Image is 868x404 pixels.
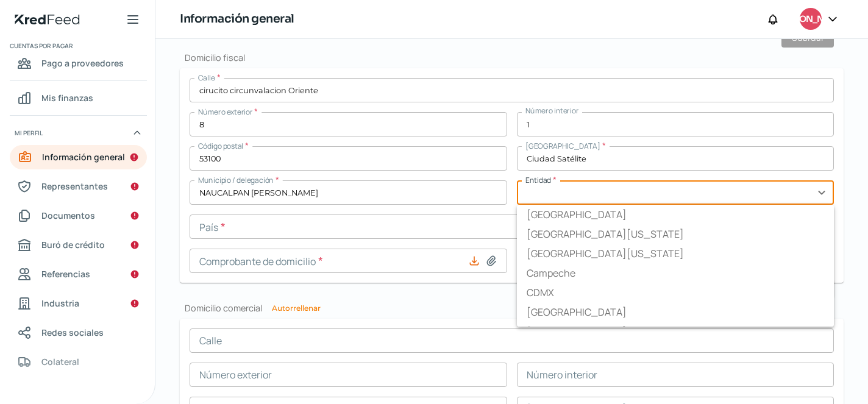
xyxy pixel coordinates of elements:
a: Colateral [10,350,147,374]
span: Municipio / delegación [198,175,274,185]
a: Representantes [10,174,147,199]
span: Código postal [198,141,243,151]
span: Mi perfil [15,127,43,138]
li: [GEOGRAPHIC_DATA] [517,322,834,341]
span: Redes sociales [41,325,104,340]
a: Pago a proveedores [10,51,147,76]
span: Información general [42,149,125,165]
h2: Domicilio comercial [180,302,844,314]
span: Industria [41,296,79,311]
span: Número interior [525,105,578,116]
span: [GEOGRAPHIC_DATA] [525,141,600,151]
span: [PERSON_NAME] [777,12,844,27]
h2: Domicilio fiscal [180,52,844,63]
h1: Información general [180,10,294,28]
span: Cuentas por pagar [10,40,145,51]
span: Mis finanzas [41,90,93,105]
a: Redes sociales [10,321,147,345]
span: Representantes [41,179,108,194]
li: CDMX [517,283,834,302]
a: Referencias [10,262,147,286]
span: Documentos [41,208,95,223]
li: [GEOGRAPHIC_DATA][US_STATE] [517,244,834,263]
span: Referencias [41,266,90,282]
button: Autorrellenar [272,305,321,312]
a: Documentos [10,204,147,228]
span: Entidad [525,175,551,185]
span: Calle [198,73,215,83]
span: Pago a proveedores [41,55,124,71]
a: Buró de crédito [10,233,147,257]
li: Campeche [517,263,834,283]
li: [GEOGRAPHIC_DATA] [517,205,834,224]
li: [GEOGRAPHIC_DATA] [517,302,834,322]
a: Mis finanzas [10,86,147,110]
a: Información general [10,145,147,169]
span: Colateral [41,354,79,369]
li: [GEOGRAPHIC_DATA][US_STATE] [517,224,834,244]
span: Número exterior [198,107,252,117]
a: Industria [10,291,147,316]
span: Buró de crédito [41,237,105,252]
